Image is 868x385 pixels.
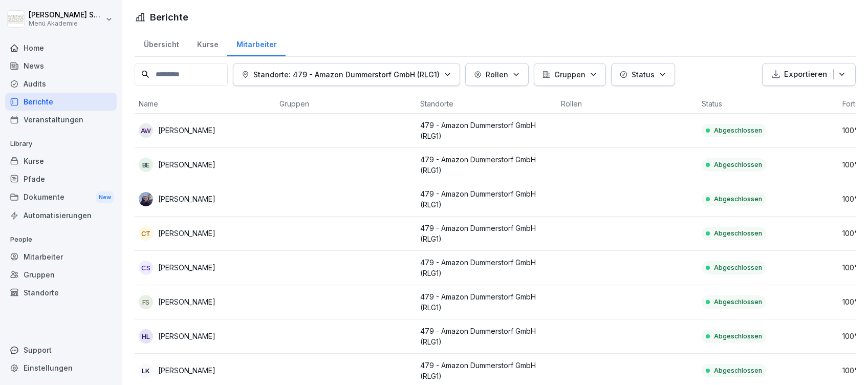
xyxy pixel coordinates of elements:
[420,154,553,176] p: 479 - Amazon Dummerstorf GmbH (RLG1)
[5,284,117,302] a: Standorte
[465,63,529,86] button: Rollen
[139,192,153,206] img: p8e9b2tvtcz605uwn1j5cspz.png
[139,295,153,309] div: FS
[275,94,416,114] th: Gruppen
[96,191,114,203] div: New
[714,332,762,341] p: Abgeschlossen
[698,94,838,114] th: Status
[158,296,215,307] p: [PERSON_NAME]
[139,329,153,344] div: HL
[5,111,117,129] a: Veranstaltungen
[416,94,557,114] th: Standorte
[29,11,103,19] p: [PERSON_NAME] Schülzke
[135,30,188,56] a: Übersicht
[158,365,215,376] p: [PERSON_NAME]
[150,10,188,24] h1: Berichte
[5,75,117,93] a: Audits
[534,63,606,86] button: Gruppen
[420,257,553,279] p: 479 - Amazon Dummerstorf GmbH (RLG1)
[158,159,215,170] p: [PERSON_NAME]
[158,194,215,204] p: [PERSON_NAME]
[714,229,762,238] p: Abgeschlossen
[420,120,553,141] p: 479 - Amazon Dummerstorf GmbH (RLG1)
[139,158,153,172] div: BE
[5,248,117,266] a: Mitarbeiter
[139,123,153,138] div: AW
[420,223,553,244] p: 479 - Amazon Dummerstorf GmbH (RLG1)
[5,136,117,152] p: Library
[714,263,762,272] p: Abgeschlossen
[5,188,117,207] div: Dokumente
[714,160,762,169] p: Abgeschlossen
[5,152,117,170] a: Kurse
[611,63,675,86] button: Status
[762,63,856,86] button: Exportieren
[420,291,553,313] p: 479 - Amazon Dummerstorf GmbH (RLG1)
[29,20,103,27] p: Menü Akademie
[486,69,508,80] p: Rollen
[5,206,117,224] a: Automatisierungen
[135,94,275,114] th: Name
[5,188,117,207] a: DokumenteNew
[227,30,286,56] a: Mitarbeiter
[714,126,762,135] p: Abgeschlossen
[253,69,440,80] p: Standorte: 479 - Amazon Dummerstorf GmbH (RLG1)
[5,341,117,359] div: Support
[420,326,553,347] p: 479 - Amazon Dummerstorf GmbH (RLG1)
[158,262,215,273] p: [PERSON_NAME]
[5,93,117,111] a: Berichte
[139,363,153,378] div: LK
[233,63,460,86] button: Standorte: 479 - Amazon Dummerstorf GmbH (RLG1)
[158,125,215,136] p: [PERSON_NAME]
[420,188,553,210] p: 479 - Amazon Dummerstorf GmbH (RLG1)
[557,94,698,114] th: Rollen
[5,57,117,75] a: News
[5,39,117,57] a: Home
[158,331,215,341] p: [PERSON_NAME]
[784,69,827,80] p: Exportieren
[714,297,762,307] p: Abgeschlossen
[420,360,553,381] p: 479 - Amazon Dummerstorf GmbH (RLG1)
[5,359,117,377] a: Einstellungen
[554,69,585,80] p: Gruppen
[714,195,762,204] p: Abgeschlossen
[5,170,117,188] a: Pfade
[5,266,117,284] a: Gruppen
[632,69,655,80] p: Status
[158,228,215,239] p: [PERSON_NAME]
[714,366,762,375] p: Abgeschlossen
[188,30,227,56] a: Kurse
[5,231,117,248] p: People
[139,261,153,275] div: CS
[139,226,153,241] div: CT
